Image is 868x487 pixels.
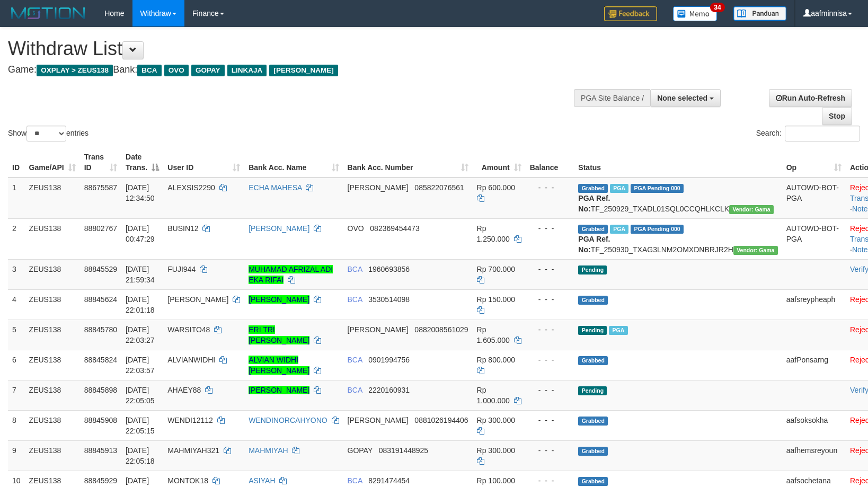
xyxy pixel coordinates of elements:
[368,265,410,273] span: Copy 1960693856 to clipboard
[578,417,608,426] span: Grabbed
[164,65,189,76] span: OVO
[782,218,846,259] td: AUTOWD-BOT-PGA
[530,294,570,305] div: - - -
[473,147,526,178] th: Amount: activate to sort column ascending
[84,265,117,273] span: 88845529
[167,416,213,424] span: WENDI12112
[80,147,121,178] th: Trans ID: activate to sort column ascending
[8,259,25,289] td: 3
[782,147,846,178] th: Op: activate to sort column ascending
[785,126,860,141] input: Search:
[414,416,468,424] span: Copy 0881026194406 to clipboard
[25,380,80,410] td: ZEUS138
[368,386,410,394] span: Copy 2220160931 to clipboard
[8,147,25,178] th: ID
[852,205,868,213] a: Note
[782,440,846,471] td: aafhemsreyoun
[167,224,198,233] span: BUSIN12
[657,94,707,102] span: None selected
[477,476,515,485] span: Rp 100.000
[578,194,610,213] b: PGA Ref. No:
[126,386,155,405] span: [DATE] 22:05:05
[578,477,608,486] span: Grabbed
[84,446,117,455] span: 88845913
[348,325,409,334] span: [PERSON_NAME]
[8,440,25,471] td: 9
[84,224,117,233] span: 88802767
[477,183,515,192] span: Rp 600.000
[756,126,860,141] label: Search:
[8,178,25,219] td: 1
[578,265,607,275] span: Pending
[25,178,80,219] td: ZEUS138
[191,65,225,76] span: GOPAY
[729,205,774,214] span: Vendor URL: https://trx31.1velocity.biz
[578,356,608,365] span: Grabbed
[578,235,610,254] b: PGA Ref. No:
[84,183,117,192] span: 88675587
[578,296,608,305] span: Grabbed
[477,295,515,304] span: Rp 150.000
[530,415,570,426] div: - - -
[574,218,782,259] td: TF_250930_TXAG3LNM2OMXDNBRJR2H
[477,386,510,405] span: Rp 1.000.000
[477,224,510,243] span: Rp 1.250.000
[650,89,721,107] button: None selected
[8,320,25,350] td: 5
[604,6,657,21] img: Feedback.jpg
[126,325,155,344] span: [DATE] 22:03:27
[733,246,778,255] span: Vendor URL: https://trx31.1velocity.biz
[852,245,868,254] a: Note
[8,218,25,259] td: 2
[578,447,608,456] span: Grabbed
[530,445,570,456] div: - - -
[126,224,155,243] span: [DATE] 00:47:29
[477,325,510,344] span: Rp 1.605.000
[348,224,364,233] span: OVO
[126,446,155,465] span: [DATE] 22:05:18
[167,446,219,455] span: MAHMIYAH321
[348,386,362,394] span: BCA
[84,386,117,394] span: 88845898
[249,356,309,375] a: ALVIAN WIDHI [PERSON_NAME]
[343,147,473,178] th: Bank Acc. Number: activate to sort column ascending
[167,356,215,364] span: ALVIANWIDHI
[249,295,309,304] a: [PERSON_NAME]
[673,6,718,21] img: Button%20Memo.svg
[25,259,80,289] td: ZEUS138
[631,225,684,234] span: PGA Pending
[126,183,155,202] span: [DATE] 12:34:50
[574,89,650,107] div: PGA Site Balance /
[249,386,309,394] a: [PERSON_NAME]
[530,264,570,275] div: - - -
[25,320,80,350] td: ZEUS138
[126,295,155,314] span: [DATE] 22:01:18
[269,65,338,76] span: [PERSON_NAME]
[25,289,80,320] td: ZEUS138
[414,325,468,334] span: Copy 0882008561029 to clipboard
[249,265,333,284] a: MUHAMAD AFRIZAL ADI EKA RIFAI
[249,446,288,455] a: MAHMIYAH
[84,356,117,364] span: 88845824
[414,183,464,192] span: Copy 085822076561 to clipboard
[249,416,327,424] a: WENDINORCAHYONO
[8,380,25,410] td: 7
[8,350,25,380] td: 6
[379,446,428,455] span: Copy 083191448925 to clipboard
[530,475,570,486] div: - - -
[167,183,215,192] span: ALEXSIS2290
[8,65,568,75] h4: Game: Bank:
[530,324,570,335] div: - - -
[610,184,628,193] span: Marked by aafpengsreynich
[8,126,88,141] label: Show entries
[477,446,515,455] span: Rp 300.000
[126,356,155,375] span: [DATE] 22:03:57
[8,5,88,21] img: MOTION_logo.png
[710,3,724,12] span: 34
[574,147,782,178] th: Status
[530,223,570,234] div: - - -
[25,147,80,178] th: Game/API: activate to sort column ascending
[249,183,302,192] a: ECHA MAHESA
[137,65,161,76] span: BCA
[126,265,155,284] span: [DATE] 21:59:34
